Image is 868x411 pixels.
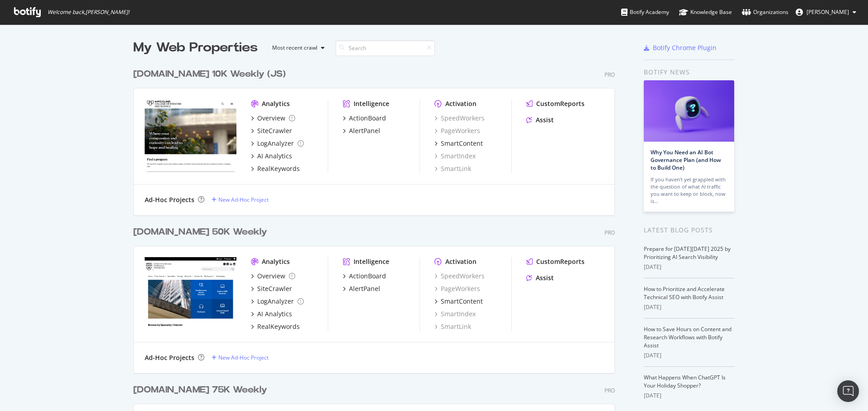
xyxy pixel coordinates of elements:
[133,383,267,397] div: [DOMAIN_NAME] 75K Weekly
[604,71,615,79] div: Pro
[644,374,726,389] a: What Happens When ChatGPT Is Your Holiday Shopper?
[251,139,304,148] a: LogAnalyzer
[251,284,292,293] a: SiteCrawler
[133,68,289,81] a: [DOMAIN_NAME] 10K Weekly (JS)
[257,152,292,161] div: AI Analytics
[536,257,585,266] div: CustomReports
[441,139,483,148] div: SmartContent
[434,126,480,135] a: PageWorkers
[133,39,258,57] div: My Web Properties
[434,309,476,319] a: SmartIndex
[349,114,386,123] div: ActionBoard
[145,353,194,362] div: Ad-Hoc Projects
[644,225,735,235] div: Latest Blog Posts
[262,257,290,266] div: Analytics
[644,263,735,271] div: [DATE]
[257,272,285,281] div: Overview
[526,99,585,108] a: CustomReports
[133,68,286,81] div: [DOMAIN_NAME] 10K Weekly (JS)
[445,257,476,266] div: Activation
[434,322,471,331] a: SmartLink
[349,284,380,293] div: AlertPanel
[257,284,292,293] div: SiteCrawler
[434,284,480,293] a: PageWorkers
[47,9,129,16] span: Welcome back, [PERSON_NAME] !
[218,354,269,361] div: New Ad-Hoc Project
[251,272,295,281] a: Overview
[133,226,267,239] div: [DOMAIN_NAME] 50K Weekly
[679,8,732,17] div: Knowledge Base
[145,99,236,172] img: college.mayo.edu
[257,126,292,135] div: SiteCrawler
[434,297,483,306] a: SmartContent
[644,67,735,77] div: Botify news
[251,322,300,331] a: RealKeywords
[644,245,731,261] a: Prepare for [DATE][DATE] 2025 by Prioritizing AI Search Visibility
[343,114,386,123] a: ActionBoard
[262,99,290,108] div: Analytics
[251,114,295,123] a: Overview
[644,43,717,52] a: Botify Chrome Plugin
[145,257,236,330] img: ce.mayo.edu
[257,309,292,319] div: AI Analytics
[644,325,731,349] a: How to Save Hours on Content and Research Workflows with Botify Assist
[526,115,554,125] a: Assist
[257,297,294,306] div: LogAnalyzer
[257,114,285,123] div: Overview
[644,392,735,400] div: [DATE]
[788,5,863,19] button: [PERSON_NAME]
[265,41,328,55] button: Most recent crawl
[807,8,849,16] span: Heimerl Marlon
[133,226,271,239] a: [DOMAIN_NAME] 50K Weekly
[604,229,615,236] div: Pro
[621,8,669,17] div: Botify Academy
[644,80,734,142] img: Why You Need an AI Bot Governance Plan (and How to Build One)
[434,114,485,123] a: SpeedWorkers
[445,99,476,108] div: Activation
[434,152,476,161] a: SmartIndex
[251,164,300,173] a: RealKeywords
[349,272,386,281] div: ActionBoard
[218,196,269,203] div: New Ad-Hoc Project
[441,297,483,306] div: SmartContent
[272,45,317,51] div: Most recent crawl
[536,115,554,125] div: Assist
[335,40,435,56] input: Search
[526,273,554,282] a: Assist
[257,164,300,173] div: RealKeywords
[837,380,859,402] div: Open Intercom Messenger
[212,354,269,361] a: New Ad-Hoc Project
[526,257,585,266] a: CustomReports
[257,322,300,331] div: RealKeywords
[644,351,735,360] div: [DATE]
[651,148,721,171] a: Why You Need an AI Bot Governance Plan (and How to Build One)
[653,43,717,52] div: Botify Chrome Plugin
[251,126,292,135] a: SiteCrawler
[434,139,483,148] a: SmartContent
[536,273,554,282] div: Assist
[434,164,471,173] a: SmartLink
[354,99,389,108] div: Intelligence
[644,285,725,301] a: How to Prioritize and Accelerate Technical SEO with Botify Assist
[651,176,727,205] div: If you haven’t yet grappled with the question of what AI traffic you want to keep or block, now is…
[434,272,485,281] a: SpeedWorkers
[644,303,735,311] div: [DATE]
[251,152,292,161] a: AI Analytics
[145,195,194,204] div: Ad-Hoc Projects
[354,257,389,266] div: Intelligence
[343,284,380,293] a: AlertPanel
[604,387,615,394] div: Pro
[343,126,380,135] a: AlertPanel
[212,196,269,203] a: New Ad-Hoc Project
[257,139,294,148] div: LogAnalyzer
[251,297,304,306] a: LogAnalyzer
[133,383,271,397] a: [DOMAIN_NAME] 75K Weekly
